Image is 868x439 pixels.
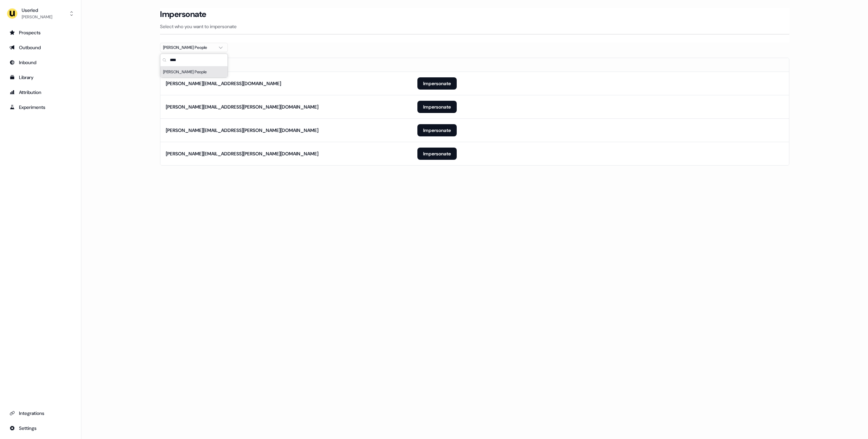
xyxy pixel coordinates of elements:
div: Userled [22,7,52,14]
div: [PERSON_NAME][EMAIL_ADDRESS][DOMAIN_NAME] [166,80,281,87]
a: Go to integrations [5,423,76,434]
a: Go to outbound experience [5,42,76,53]
div: [PERSON_NAME] People [160,66,228,77]
button: Userled[PERSON_NAME] [5,5,76,22]
div: Outbound [9,44,72,51]
div: [PERSON_NAME][EMAIL_ADDRESS][PERSON_NAME][DOMAIN_NAME] [166,150,318,157]
div: Experiments [9,104,72,111]
button: Impersonate [417,148,457,160]
p: Select who you want to impersonate [160,23,789,30]
div: Integrations [9,410,72,417]
div: Attribution [9,89,72,96]
div: [PERSON_NAME][EMAIL_ADDRESS][PERSON_NAME][DOMAIN_NAME] [166,127,318,134]
div: Inbound [9,59,72,66]
a: Go to integrations [5,408,76,419]
a: Go to experiments [5,102,76,113]
th: Email [160,58,412,72]
a: Go to prospects [5,27,76,38]
a: Go to Inbound [5,57,76,68]
div: [PERSON_NAME][EMAIL_ADDRESS][PERSON_NAME][DOMAIN_NAME] [166,103,318,110]
button: [PERSON_NAME] People [160,43,228,52]
button: Impersonate [417,124,457,136]
div: Settings [9,425,72,432]
button: Impersonate [417,101,457,113]
div: Suggestions [160,66,228,77]
div: [PERSON_NAME] [22,14,52,20]
div: Prospects [9,29,72,36]
h3: Impersonate [160,9,206,19]
a: Go to templates [5,72,76,83]
div: Library [9,74,72,81]
a: Go to attribution [5,87,76,98]
button: Impersonate [417,77,457,90]
div: [PERSON_NAME] People [163,44,214,51]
